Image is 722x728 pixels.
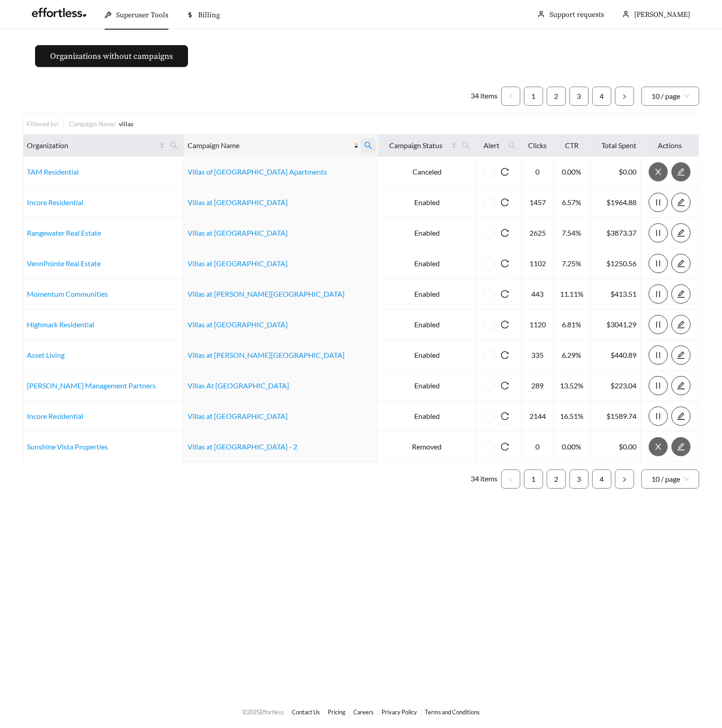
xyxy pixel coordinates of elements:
[508,94,514,99] span: left
[554,279,590,310] td: 11.11%
[672,351,690,359] span: edit
[649,198,667,207] span: pause
[378,401,477,432] td: Enabled
[593,87,611,105] a: 4
[547,470,565,488] a: 2
[188,381,289,390] a: Villas At [GEOGRAPHIC_DATA]
[458,138,474,153] span: search
[495,254,514,273] button: reload
[501,87,520,106] li: Previous Page
[549,10,604,19] a: Support requests
[50,50,173,62] span: Organizations without campaigns
[641,134,699,157] th: Actions
[522,432,553,462] td: 0
[672,259,690,268] span: edit
[188,198,288,207] a: Villas at [GEOGRAPHIC_DATA]
[119,120,133,128] span: villas
[649,382,667,390] span: pause
[554,340,590,371] td: 6.29%
[592,87,611,106] li: 4
[27,351,65,359] a: Asset Living
[27,167,79,176] a: TAM Residential
[378,157,477,187] td: Canceled
[671,442,691,451] a: edit
[590,310,641,340] td: $3041.29
[378,218,477,248] td: Enabled
[495,437,514,456] button: reload
[188,167,327,176] a: Villas of [GEOGRAPHIC_DATA] Apartments
[522,401,553,432] td: 2144
[649,223,668,243] button: pause
[649,229,667,237] span: pause
[649,290,667,298] span: pause
[116,10,168,20] span: Superuser Tools
[672,198,690,207] span: edit
[615,87,634,106] li: Next Page
[495,223,514,243] button: reload
[524,470,543,488] a: 1
[554,187,590,218] td: 6.57%
[495,198,514,207] span: reload
[522,187,553,218] td: 1457
[495,290,514,298] span: reload
[649,351,667,359] span: pause
[570,470,588,488] a: 3
[590,157,641,187] td: $0.00
[547,87,565,105] a: 2
[462,141,470,150] span: search
[27,119,63,129] div: Filtered by:
[242,708,284,716] span: © 2025 Effortless
[671,193,691,212] button: edit
[622,477,627,482] span: right
[641,470,699,489] div: Page Size
[671,346,691,365] button: edit
[649,346,668,365] button: pause
[651,87,689,105] span: 10 / page
[671,198,691,207] a: edit
[649,407,668,426] button: pause
[671,254,691,273] button: edit
[381,708,417,716] a: Privacy Policy
[590,187,641,218] td: $1964.88
[590,134,641,157] th: Total Spent
[615,470,634,489] button: right
[524,87,543,106] li: 1
[292,708,320,716] a: Contact Us
[198,10,220,20] span: Billing
[522,310,553,340] td: 1120
[188,351,345,359] a: Villas at [PERSON_NAME][GEOGRAPHIC_DATA]
[671,315,691,334] button: edit
[649,254,668,273] button: pause
[522,157,553,187] td: 0
[508,477,514,482] span: left
[495,168,514,176] span: reload
[495,162,514,181] button: reload
[672,382,690,390] span: edit
[522,248,553,279] td: 1102
[671,228,691,237] a: edit
[27,381,156,390] a: [PERSON_NAME] Management Partners
[671,162,691,181] button: edit
[35,45,188,67] button: Organizations without campaigns
[471,87,498,106] li: 34 items
[671,407,691,426] button: edit
[378,310,477,340] td: Enabled
[554,134,590,157] th: CTR
[554,157,590,187] td: 0.00%
[522,371,553,401] td: 289
[592,470,611,489] li: 4
[495,284,514,304] button: reload
[590,248,641,279] td: $1250.56
[671,376,691,395] button: edit
[641,87,699,106] div: Page Size
[590,279,641,310] td: $413.51
[615,470,634,489] li: Next Page
[495,315,514,334] button: reload
[27,289,108,298] a: Momentum Communities
[671,223,691,243] button: edit
[495,320,514,329] span: reload
[27,140,158,151] span: Organization
[590,432,641,462] td: $0.00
